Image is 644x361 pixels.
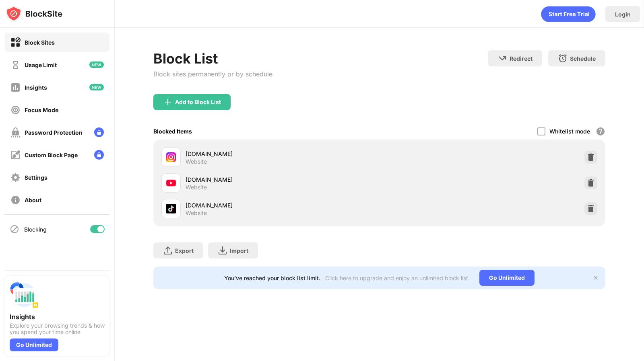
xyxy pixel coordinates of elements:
div: Export [175,247,194,254]
div: Schedule [570,55,596,62]
div: Login [615,11,631,18]
div: Click here to upgrade and enjoy an unlimited block list. [325,275,470,281]
img: focus-off.svg [10,105,21,115]
img: favicons [166,178,176,188]
div: Blocked Items [153,128,192,135]
div: Block sites permanently or by schedule [153,70,272,78]
div: Block List [153,50,272,67]
div: Import [230,247,248,254]
img: favicons [166,204,176,213]
div: About [25,197,41,203]
div: Block Sites [25,39,55,46]
img: time-usage-off.svg [10,60,21,70]
img: new-icon.svg [89,84,104,90]
div: Insights [10,313,105,321]
img: lock-menu.svg [94,127,104,137]
div: Custom Block Page [25,152,78,158]
div: Password Protection [25,129,83,136]
div: Explore your browsing trends & how you spend your time online [10,322,105,335]
img: logo-blocksite.svg [6,6,62,22]
img: block-on.svg [10,37,21,47]
div: Insights [25,84,47,91]
img: settings-off.svg [10,172,21,183]
div: You’ve reached your block list limit. [224,275,320,281]
img: blocking-icon.svg [10,224,19,234]
div: Go Unlimited [479,270,535,286]
img: password-protection-off.svg [10,127,21,137]
div: Usage Limit [25,62,57,68]
div: [DOMAIN_NAME] [186,201,380,209]
div: animation [541,6,596,22]
div: Go Unlimited [10,338,58,351]
img: lock-menu.svg [94,150,104,160]
img: insights-off.svg [10,82,21,92]
div: Blocking [24,226,47,233]
img: customize-block-page-off.svg [10,150,21,160]
div: Website [186,184,207,191]
div: Whitelist mode [549,128,590,135]
div: Website [186,158,207,165]
img: new-icon.svg [89,62,104,68]
div: [DOMAIN_NAME] [186,150,380,158]
img: favicons [166,152,176,162]
div: Website [186,209,207,217]
img: push-insights.svg [10,281,39,310]
div: Add to Block List [175,99,221,105]
img: x-button.svg [592,275,599,281]
div: Focus Mode [25,107,58,113]
div: Settings [25,174,47,181]
div: [DOMAIN_NAME] [186,175,380,184]
div: Redirect [510,55,533,62]
img: about-off.svg [10,195,21,205]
